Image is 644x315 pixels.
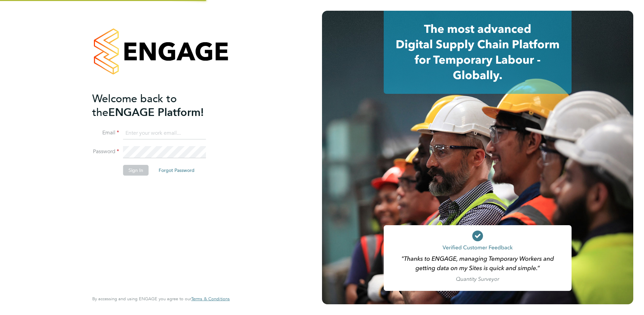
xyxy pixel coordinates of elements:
[92,92,177,119] span: Welcome back to the
[191,296,230,302] span: Terms & Conditions
[191,296,230,302] a: Terms & Conditions
[92,148,119,155] label: Password
[92,129,119,136] label: Email
[92,92,223,119] h2: ENGAGE Platform!
[123,127,206,139] input: Enter your work email...
[153,165,200,176] button: Forgot Password
[123,165,149,176] button: Sign In
[92,296,230,302] span: By accessing and using ENGAGE you agree to our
